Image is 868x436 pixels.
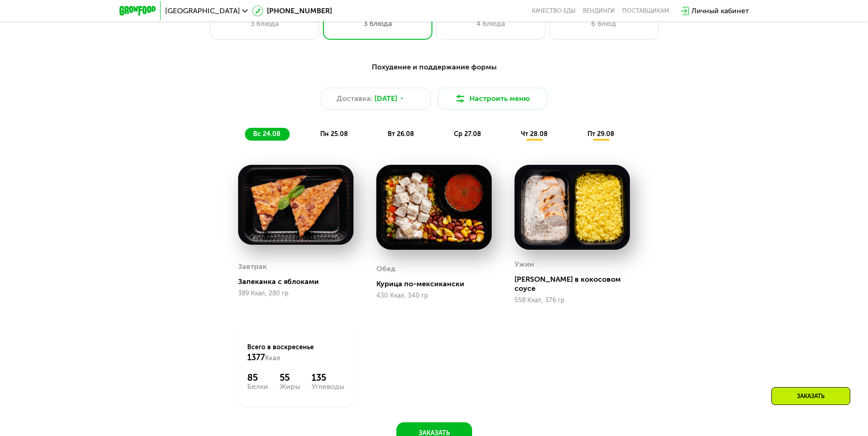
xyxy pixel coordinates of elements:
div: [PERSON_NAME] в кокосовом соусе [515,275,637,293]
div: 558 Ккал, 376 гр [515,297,630,304]
span: ср 27.08 [454,130,481,138]
div: Курица по-мексикански [376,279,499,289]
div: Белки [247,383,268,390]
div: 6 блюд [559,18,649,29]
div: Всего в воскресенье [247,343,344,363]
div: 85 [247,372,268,383]
div: 430 Ккал, 340 гр [376,292,492,299]
span: [DATE] [374,93,397,104]
div: 4 блюда [446,18,536,29]
a: [PHONE_NUMBER] [252,5,332,16]
div: Личный кабинет [691,5,749,16]
span: 1377 [247,352,265,362]
div: 3 блюда [219,18,310,29]
div: Жиры [280,383,300,390]
a: Вендинги [583,7,615,15]
div: Углеводы [312,383,344,390]
span: Ккал [265,354,280,362]
span: вт 26.08 [388,130,414,138]
span: пт 29.08 [587,130,614,138]
div: Запеканка с яблоками [238,277,361,286]
div: Обед [376,262,395,276]
a: Качество еды [532,7,576,15]
div: 55 [280,372,300,383]
div: Похудение и поддержание формы [164,62,704,73]
div: поставщикам [622,7,669,15]
div: 3 блюда [333,18,423,29]
div: Заказать [771,387,850,405]
span: чт 28.08 [521,130,548,138]
span: пн 25.08 [320,130,348,138]
span: вс 24.08 [253,130,281,138]
span: Доставка: [337,93,373,104]
div: Завтрак [238,260,267,273]
div: Ужин [515,257,534,271]
div: 389 Ккал, 280 гр [238,290,353,297]
div: 135 [312,372,344,383]
span: [GEOGRAPHIC_DATA] [165,7,240,15]
button: Настроить меню [438,88,547,110]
